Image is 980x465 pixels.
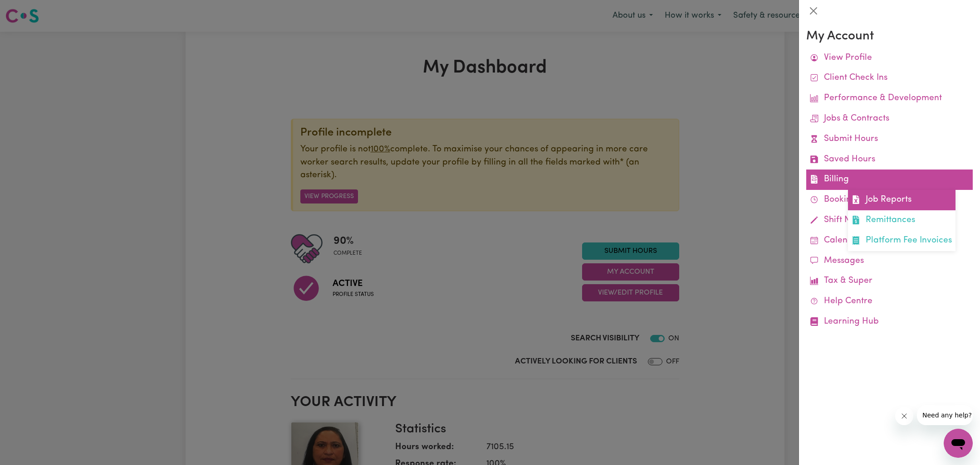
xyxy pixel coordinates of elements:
[806,4,821,18] button: Close
[806,129,973,150] a: Submit Hours
[806,150,973,170] a: Saved Hours
[806,68,973,88] a: Client Check Ins
[806,88,973,109] a: Performance & Development
[806,48,973,68] a: View Profile
[944,429,973,458] iframe: Button to launch messaging window
[848,210,955,231] a: Remittances
[806,251,973,271] a: Messages
[806,109,973,129] a: Jobs & Contracts
[806,170,973,190] a: BillingJob ReportsRemittancesPlatform Fee Invoices
[806,29,973,44] h3: My Account
[917,405,973,425] iframe: Message from company
[806,312,973,332] a: Learning Hub
[806,210,973,231] a: Shift Notes
[848,231,955,251] a: Platform Fee Invoices
[806,190,973,210] a: Bookings
[895,407,913,425] iframe: Close message
[806,231,973,251] a: Calendar
[806,291,973,312] a: Help Centre
[806,271,973,291] a: Tax & Super
[848,190,955,210] a: Job Reports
